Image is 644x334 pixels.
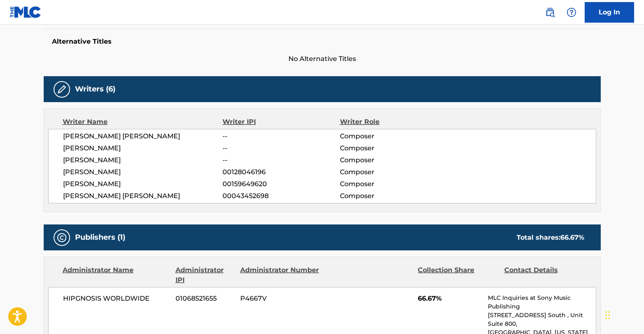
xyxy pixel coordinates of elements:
div: Writer IPI [222,117,340,127]
img: Publishers [57,233,67,243]
span: 00159649620 [222,179,340,189]
span: [PERSON_NAME] [63,143,223,153]
h5: Publishers (1) [75,233,125,242]
span: 00128046196 [222,167,340,177]
div: Collection Share [418,265,498,285]
div: Total shares: [517,233,584,243]
span: [PERSON_NAME] [63,179,223,189]
img: search [545,7,555,17]
span: 66.67 % [560,234,584,241]
span: [PERSON_NAME] [PERSON_NAME] [63,191,223,201]
img: MLC Logo [10,6,42,18]
span: [PERSON_NAME] [63,167,223,177]
span: 66.67% [418,294,482,304]
div: Drag [605,303,610,327]
span: Composer [340,143,447,153]
span: Composer [340,167,447,177]
iframe: Chat Widget [603,294,644,334]
span: [PERSON_NAME] [63,155,223,165]
span: P4667V [240,294,320,304]
span: Composer [340,131,447,141]
div: Help [563,4,580,21]
div: Writer Name [63,117,223,127]
img: help [567,7,576,17]
span: Composer [340,179,447,189]
span: Composer [340,191,447,201]
span: [PERSON_NAME] [PERSON_NAME] [63,131,223,141]
img: Writers [57,84,67,94]
a: Log In [585,2,634,23]
span: HIPGNOSIS WORLDWIDE [63,294,170,304]
div: Administrator Number [240,265,320,285]
p: MLC Inquiries at Sony Music Publishing [488,294,595,311]
span: No Alternative Titles [44,54,601,64]
p: [STREET_ADDRESS] South , Unit Suite 800, [488,311,595,328]
span: 01068521655 [176,294,234,304]
div: Writer Role [340,117,447,127]
span: -- [222,155,340,165]
div: Contact Details [504,265,584,285]
h5: Writers (6) [75,84,115,94]
a: Public Search [542,4,558,21]
div: Administrator IPI [176,265,234,285]
span: Composer [340,155,447,165]
span: -- [222,143,340,153]
div: Administrator Name [63,265,169,285]
span: 00043452698 [222,191,340,201]
span: -- [222,131,340,141]
h5: Alternative Titles [52,37,592,46]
